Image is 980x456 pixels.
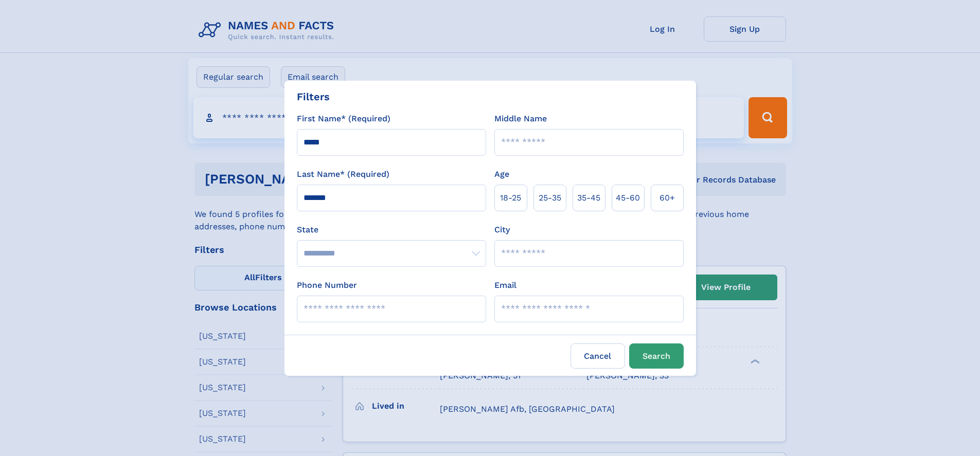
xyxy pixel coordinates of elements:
[494,279,516,291] label: Email
[494,113,547,125] label: Middle Name
[539,192,561,204] span: 25‑35
[660,192,675,204] span: 60+
[297,224,486,236] label: State
[629,343,684,369] button: Search
[297,279,357,291] label: Phone Number
[297,89,330,104] div: Filters
[616,192,640,204] span: 45‑60
[297,168,389,180] label: Last Name* (Required)
[297,113,390,125] label: First Name* (Required)
[494,168,509,180] label: Age
[500,192,521,204] span: 18‑25
[494,224,510,236] label: City
[577,192,600,204] span: 35‑45
[571,343,625,369] label: Cancel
